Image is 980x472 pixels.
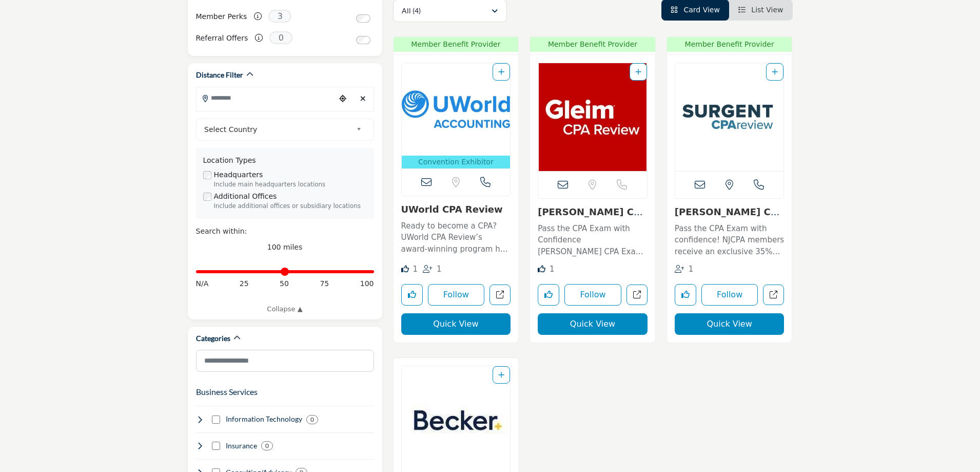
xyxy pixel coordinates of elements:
button: Like listing [538,284,559,306]
div: Choose your current location [335,88,350,110]
label: Referral Offers [196,29,248,47]
label: Additional Offices [214,191,277,202]
input: Switch to Referral Offers [356,36,370,44]
p: Pass the CPA Exam with confidence! NJCPA members receive an exclusive 35% discount on [PERSON_NAM... [675,223,785,258]
div: Clear search location [356,88,371,110]
a: View Card [671,6,720,14]
input: Switch to Member Perks [356,14,370,23]
h4: Insurance: Professional liability, healthcare, life insurance, risk management [226,441,257,451]
h3: Gleim CPA Exam Prep [538,206,648,218]
div: Include additional offices or subsidiary locations [214,202,367,211]
a: Add To List [498,371,504,379]
img: Surgent CPA Review [675,63,784,171]
span: 50 [280,278,289,289]
a: [PERSON_NAME] CPA Exam Prep [538,206,646,229]
h2: Distance Filter [196,70,243,80]
button: Business Services [196,386,258,398]
a: Pass the CPA Exam with confidence! NJCPA members receive an exclusive 35% discount on [PERSON_NAM... [675,220,785,258]
a: Open gleim in new tab [626,285,648,306]
img: UWorld CPA Review [402,63,511,156]
input: Search Location [197,88,335,108]
div: Followers [675,263,694,275]
label: Headquarters [214,169,263,180]
a: Pass the CPA Exam with Confidence [PERSON_NAME] CPA Exam Prep provides NJCPA members with up to a... [538,220,648,258]
span: Select Country [204,123,352,136]
div: Search within: [196,226,374,237]
button: Quick View [538,313,648,335]
span: 1 [689,265,694,274]
span: 1 [437,265,442,274]
span: 25 [240,278,249,289]
p: Ready to become a CPA? UWorld CPA Review’s award-winning program has revolutionized CPA Exam prep... [401,220,511,255]
a: Open surgent in new tab [763,285,784,306]
span: 1 [413,265,418,274]
span: List View [751,6,783,14]
i: Like [401,265,409,273]
a: UWorld CPA Review [401,204,503,215]
i: Like [538,265,545,273]
span: 75 [320,278,329,289]
h3: UWorld CPA Review [401,204,511,215]
input: Select Information Technology checkbox [212,416,220,424]
button: Quick View [401,313,511,335]
a: [PERSON_NAME] CPA Review [675,206,783,229]
b: 0 [310,416,314,423]
div: 0 Results For Insurance [261,441,273,450]
a: Add To List [498,68,504,76]
p: Pass the CPA Exam with Confidence [PERSON_NAME] CPA Exam Prep provides NJCPA members with up to a... [538,223,648,258]
button: Follow [701,284,758,306]
button: Like listing [401,284,423,306]
b: 0 [265,442,269,449]
div: 0 Results For Information Technology [306,415,318,424]
span: 3 [268,10,291,23]
button: Like listing [675,284,696,306]
a: Open Listing in new tab [402,63,511,168]
a: Add To List [635,68,641,76]
input: Search Category [196,350,374,372]
span: 100 miles [267,243,303,251]
div: Followers [423,263,442,275]
span: Member Benefit Provider [397,39,516,50]
a: Add To List [772,68,778,76]
a: Open Listing in new tab [538,63,647,171]
input: Select Insurance checkbox [212,442,220,450]
button: Quick View [675,313,785,335]
a: Ready to become a CPA? UWorld CPA Review’s award-winning program has revolutionized CPA Exam prep... [401,218,511,255]
span: 100 [360,278,374,289]
span: 0 [269,31,292,44]
a: View List [738,6,783,14]
p: Convention Exhibitor [404,157,508,167]
span: Card View [683,6,719,14]
div: Include main headquarters locations [214,180,367,190]
span: Member Benefit Provider [533,39,652,50]
span: Member Benefit Provider [670,39,789,50]
img: Gleim CPA Exam Prep [538,63,647,171]
a: Open uworld in new tab [489,285,511,306]
h4: Information Technology: Software, cloud services, data management, analytics, automation [226,414,302,424]
span: 1 [550,265,555,274]
div: Location Types [203,155,367,166]
a: Collapse ▲ [196,304,374,314]
h2: Categories [196,333,230,344]
span: N/A [196,278,209,289]
p: All (4) [402,6,421,16]
a: Open Listing in new tab [675,63,784,171]
button: Follow [564,284,621,306]
h3: Surgent CPA Review [675,206,785,218]
button: Follow [428,284,485,306]
label: Member Perks [196,8,247,26]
